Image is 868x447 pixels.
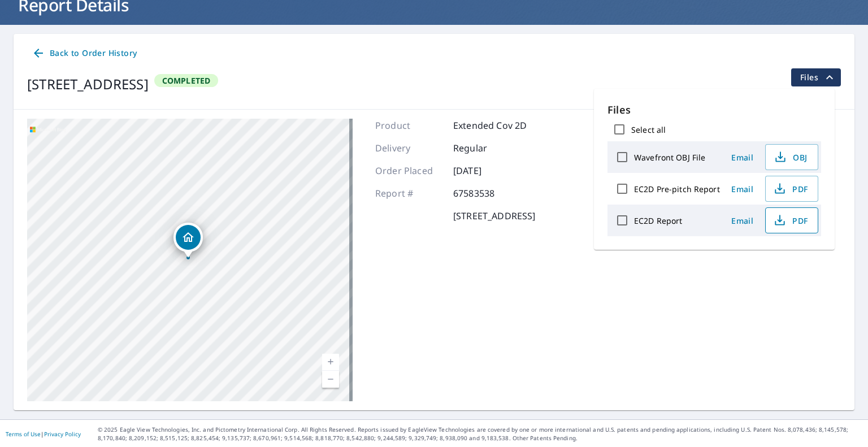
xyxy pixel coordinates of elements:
[729,215,756,226] span: Email
[173,223,203,258] div: Dropped pin, building 1, Residential property, 2323 S Willemore Ave Springfield, IL 62704
[634,152,705,163] label: Wavefront OBJ File
[772,150,809,164] span: OBJ
[772,214,809,227] span: PDF
[724,149,761,166] button: Email
[634,184,720,194] label: EC2D Pre-pitch Report
[453,164,521,177] p: [DATE]
[800,71,836,84] span: Files
[772,182,809,196] span: PDF
[375,141,443,155] p: Delivery
[634,215,682,226] label: EC2D Report
[98,426,862,442] p: © 2025 Eagle View Technologies, Inc. and Pictometry International Corp. All Rights Reserved. Repo...
[32,46,137,60] span: Back to Order History
[155,75,218,86] span: Completed
[729,184,756,194] span: Email
[765,176,818,202] button: PDF
[322,371,339,388] a: Current Level 17, Zoom Out
[375,164,443,177] p: Order Placed
[27,74,149,94] div: [STREET_ADDRESS]
[765,144,818,170] button: OBJ
[453,209,535,223] p: [STREET_ADDRESS]
[322,354,339,371] a: Current Level 17, Zoom In
[607,102,821,118] p: Files
[44,430,81,438] a: Privacy Policy
[453,141,521,155] p: Regular
[791,68,841,86] button: filesDropdownBtn-67583538
[724,212,761,229] button: Email
[631,124,666,135] label: Select all
[375,119,443,132] p: Product
[6,431,81,437] p: |
[729,152,756,163] span: Email
[375,186,443,200] p: Report #
[724,180,761,198] button: Email
[6,430,41,438] a: Terms of Use
[27,43,141,64] a: Back to Order History
[765,207,818,233] button: PDF
[453,186,521,200] p: 67583538
[453,119,527,132] p: Extended Cov 2D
